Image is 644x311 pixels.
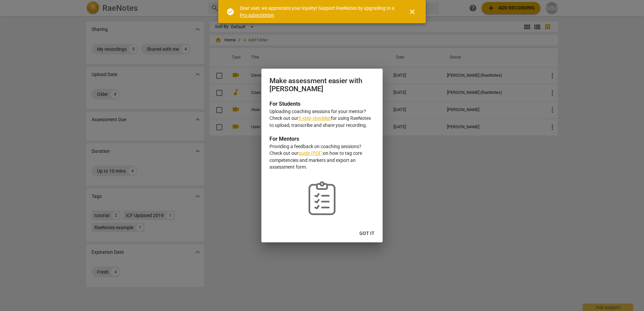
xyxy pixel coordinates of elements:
[269,136,299,142] b: For Mentors
[359,230,375,237] span: Got it
[269,143,375,171] p: Providing a feedback on coaching sessions? Check out our on how to tag core competencies and mark...
[269,77,375,93] h2: Make assessment easier with [PERSON_NAME]
[269,101,300,107] b: For Students
[298,150,323,156] a: guide (PDF)
[404,4,420,20] button: Close
[408,8,416,16] span: close
[354,228,380,240] button: Got it
[298,115,331,121] a: 5-step checklist
[226,8,234,16] span: check_circle
[240,12,274,18] a: Pro subscription
[269,108,375,129] p: Uploading coaching sessions for your mentor? Check out our for using RaeNotes to upload, transcri...
[240,5,396,19] div: Dear user, we appreciate your loyalty! Support RaeNotes by upgrading to a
